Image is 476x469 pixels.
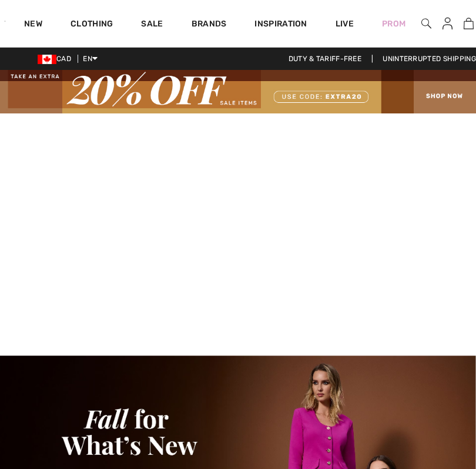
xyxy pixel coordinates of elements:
a: Clothing [71,19,113,31]
img: My Info [443,16,452,31]
a: Prom [382,18,405,30]
img: 1ère Avenue [5,9,5,33]
a: Brands [192,19,227,31]
a: 0 [462,16,475,31]
span: Inspiration [254,19,307,31]
span: EN [83,55,98,63]
img: search the website [421,16,431,31]
img: Canadian Dollar [38,55,56,64]
a: New [24,19,42,31]
a: Sign In [433,16,462,31]
img: My Bag [464,16,474,31]
a: Sale [141,19,163,31]
span: CAD [38,55,76,63]
a: Live [336,18,354,30]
